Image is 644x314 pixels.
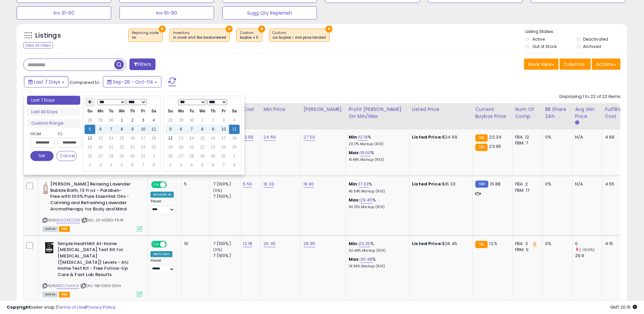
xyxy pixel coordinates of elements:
[218,143,229,152] td: 24
[412,181,443,187] b: Listed Price:
[264,181,274,188] a: 16.33
[349,106,407,120] div: Profit [PERSON_NAME] on Min/Max
[349,249,404,253] p: 50.49% Markup (ROI)
[138,125,149,134] td: 10
[127,143,138,152] td: 23
[43,181,49,195] img: 31ud7TX2w6L._SL40_.jpg
[490,181,501,187] span: 15.88
[138,161,149,170] td: 7
[226,26,233,33] button: ×
[57,131,77,137] label: To
[218,125,229,134] td: 10
[349,181,359,187] b: Min:
[106,107,117,116] th: Tu
[173,30,226,40] span: Inventory :
[106,152,117,161] td: 28
[176,125,186,134] td: 6
[149,143,159,152] td: 25
[515,188,537,194] div: FBM: 17
[264,106,298,113] div: Min Price
[197,107,208,116] th: We
[132,35,159,40] div: on
[605,241,629,247] div: 4.15
[208,161,218,170] td: 6
[560,59,591,70] button: Columns
[208,116,218,125] td: 2
[240,30,259,40] span: Custom:
[218,134,229,143] td: 17
[27,119,80,128] li: Custom Range
[412,241,443,247] b: Listed Price:
[149,116,159,125] td: 4
[35,31,61,40] h5: Listings
[106,134,117,143] td: 14
[85,116,95,125] td: 28
[165,107,176,116] th: Su
[222,6,317,20] button: Sugg Qty Replenish
[349,189,404,194] p: 43.54% Markup (ROI)
[127,152,138,161] td: 30
[349,181,404,194] div: %
[80,283,121,289] span: | SKU: NB-D613-EDIH
[326,26,333,33] button: ×
[575,106,600,120] div: Avg Win Price
[229,116,240,125] td: 4
[560,94,621,100] div: Displaying 1 to 22 of 22 items
[575,181,597,187] div: N/A
[165,116,176,125] td: 28
[149,107,159,116] th: Sa
[165,134,176,143] td: 12
[545,135,567,141] div: 0%
[173,35,226,40] div: in stock and fba backordered
[359,134,368,141] a: 12.19
[117,116,127,125] td: 1
[186,125,197,134] td: 7
[610,304,637,310] span: 2025-10-12 20:15 GMT
[213,181,240,187] div: 7 (100%)
[583,36,608,42] label: Deactivated
[264,241,276,247] a: 26.45
[103,76,161,88] button: Sep-28 - Oct-04
[304,134,315,141] a: 27.50
[24,76,69,88] button: Last 7 Days
[349,197,361,203] b: Max:
[360,197,373,204] a: 29.45
[304,181,314,188] a: 19.90
[489,144,501,150] span: 23.95
[152,241,160,247] span: ON
[127,161,138,170] td: 6
[526,29,627,35] p: Listing States:
[95,134,106,143] td: 13
[213,194,240,200] div: 7 (100%)
[412,181,468,187] div: $16.33
[412,106,470,113] div: Listed Price
[186,134,197,143] td: 14
[564,61,585,68] span: Columns
[349,142,404,147] p: 23.17% Markup (ROI)
[159,26,166,33] button: ×
[149,125,159,134] td: 11
[349,150,404,162] div: %
[524,59,559,70] button: Save View
[117,152,127,161] td: 29
[575,241,602,247] div: 0
[349,241,359,247] b: Min:
[95,116,106,125] td: 29
[95,161,106,170] td: 3
[360,256,373,263] a: 30.48
[7,304,31,310] strong: Copyright
[213,247,222,253] small: (0%)
[106,125,117,134] td: 7
[17,6,111,20] button: Inv 31-60
[149,134,159,143] td: 18
[120,6,214,20] button: Inv 61-90
[545,181,567,187] div: 0%
[197,125,208,134] td: 8
[151,199,176,214] div: Preset:
[176,152,186,161] td: 27
[346,103,409,130] th: The percentage added to the cost of goods (COGS) that forms the calculator for Min & Max prices.
[56,218,80,223] a: B000RE7LD8
[243,134,254,141] a: 12.99
[197,134,208,143] td: 15
[349,257,404,269] div: %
